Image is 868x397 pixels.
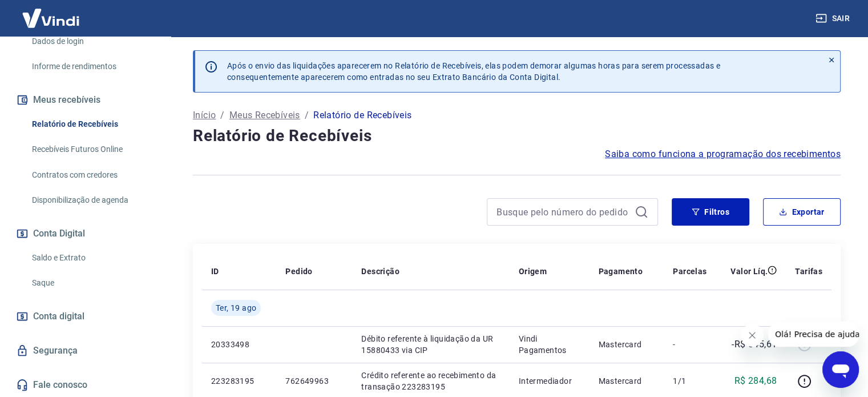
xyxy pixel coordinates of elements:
[673,375,706,387] p: 1/1
[519,375,580,387] p: Intermediador
[211,339,267,350] p: 20333498
[732,338,777,351] p: -R$ 545,61
[27,138,157,161] a: Recebíveis Futuros Online
[14,338,157,363] a: Segurança
[598,266,643,277] p: Pagamento
[14,87,157,113] button: Meus recebíveis
[27,113,157,136] a: Relatório de Recebíveis
[519,333,580,356] p: Vindi Pagamentos
[672,198,749,226] button: Filtros
[768,322,859,347] iframe: Mensagem da empresa
[27,189,157,212] a: Disponibilização de agenda
[285,266,312,277] p: Pedido
[730,266,768,277] p: Valor Líq.
[496,203,630,220] input: Busque pelo número do pedido
[313,109,411,122] p: Relatório de Recebíveis
[27,163,157,187] a: Contratos com credores
[211,266,219,277] p: ID
[795,266,822,277] p: Tarifas
[211,375,267,387] p: 223283195
[14,1,88,35] img: Vindi
[598,375,655,387] p: Mastercard
[813,8,854,29] button: Sair
[822,351,859,388] iframe: Botão para abrir a janela de mensagens
[216,302,256,314] span: Ter, 19 ago
[361,333,500,356] p: Débito referente à liquidação da UR 15880433 via CIP
[27,55,157,78] a: Informe de rendimentos
[598,339,655,350] p: Mastercard
[605,147,841,161] a: Saiba como funciona a programação dos recebimentos
[14,304,157,329] a: Conta digital
[285,375,343,387] p: 762649963
[741,324,764,347] iframe: Fechar mensagem
[33,308,84,324] span: Conta digital
[227,60,720,83] p: Após o envio das liquidações aparecerem no Relatório de Recebíveis, elas podem demorar algumas ho...
[220,109,224,122] p: /
[229,109,300,122] a: Meus Recebíveis
[7,8,96,17] span: Olá! Precisa de ajuda?
[673,339,706,350] p: -
[193,109,216,122] a: Início
[519,266,547,277] p: Origem
[361,266,399,277] p: Descrição
[673,266,706,277] p: Parcelas
[27,30,157,53] a: Dados de login
[734,374,777,388] p: R$ 284,68
[27,246,157,270] a: Saldo e Extrato
[27,271,157,295] a: Saque
[763,198,841,226] button: Exportar
[14,221,157,246] button: Conta Digital
[193,125,841,147] h4: Relatório de Recebíveis
[361,370,500,392] p: Crédito referente ao recebimento da transação 223283195
[305,109,309,122] p: /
